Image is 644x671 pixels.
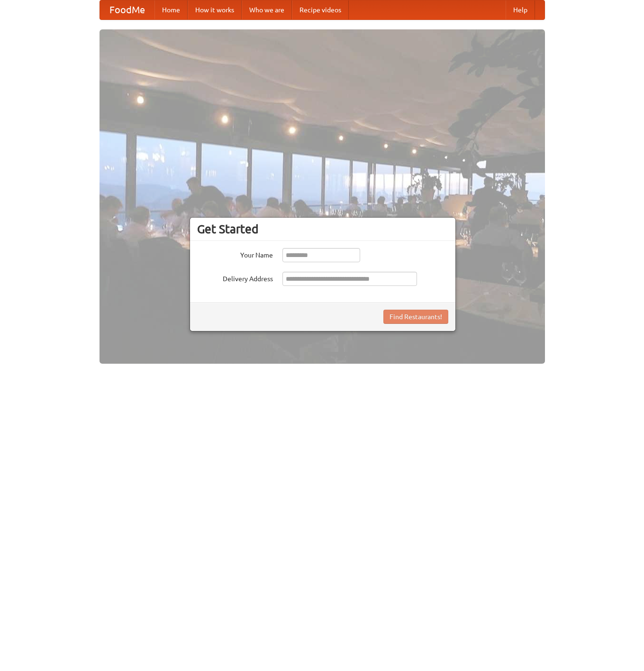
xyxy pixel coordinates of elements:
[506,0,535,19] a: Help
[188,0,242,19] a: How it works
[154,0,188,19] a: Home
[197,272,273,284] label: Delivery Address
[242,0,292,19] a: Who we are
[292,0,349,19] a: Recipe videos
[197,222,448,236] h3: Get Started
[197,248,273,260] label: Your Name
[383,310,448,324] button: Find Restaurants!
[100,0,154,19] a: FoodMe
